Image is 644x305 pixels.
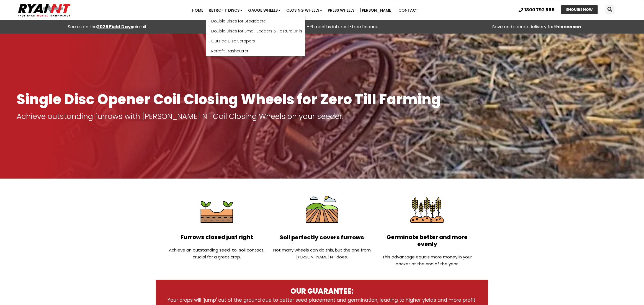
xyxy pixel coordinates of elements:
div: Search [606,5,614,14]
a: Double Discs for Small Seeders & Pasture Drills [206,26,305,36]
span: 1800 792 668 [525,8,555,12]
a: Double Discs for Broadacre [206,16,305,26]
a: Retrofit Trashcutter [206,46,305,56]
p: Achieve outstanding furrows with [PERSON_NAME] NT Coil Closing Wheels on your seeder. [17,113,627,120]
a: Gauge Wheels [245,5,284,16]
span: Your crops will ‘jump' out of the ground due to better seed placement and germination, leading to... [168,297,476,303]
a: Contact [396,5,421,16]
p: Germinate better and more evenly [377,234,477,248]
p: Soil perfectly covers furrows [272,234,372,241]
a: 1800 792 668 [519,8,555,12]
img: Better and more even germination [407,191,447,231]
a: Outside Disc Scrapers [206,36,305,46]
span: ENQUIRE NOW [566,8,593,11]
h3: OUR GUARANTEE: [167,287,477,296]
nav: Menu [125,5,486,16]
a: Press Wheels [325,5,357,16]
img: Ryan NT logo [17,2,72,19]
a: 2025 Field Days [97,24,133,30]
p: This advantage equals more money in your pocket at the end of the year. [377,253,477,267]
ul: Retrofit Discs [206,16,305,56]
div: See us on the circuit [3,23,212,31]
p: Achieve an outstanding seed-to-soil contact, crucial for a great crop. [167,246,267,260]
p: Save and secure delivery for [432,23,641,31]
a: Retrofit Discs [206,5,245,16]
strong: this season [554,24,581,30]
a: Closing Wheels [284,5,325,16]
p: Not many wheels can do this, but the one from [PERSON_NAME] NT does. [272,246,372,260]
a: ENQUIRE NOW [561,5,598,14]
p: Buy Now Pay Later – 6 months interest-free finance [217,23,426,31]
img: Soil tilthed perfectly over furrows [302,191,342,231]
h1: Single Disc Opener Coil Closing Wheels for Zero Till Farming [17,92,627,107]
a: Home [189,5,206,16]
p: Furrows closed just right [167,234,267,241]
a: [PERSON_NAME] [357,5,396,16]
img: Not too tight… Just right [197,191,237,231]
